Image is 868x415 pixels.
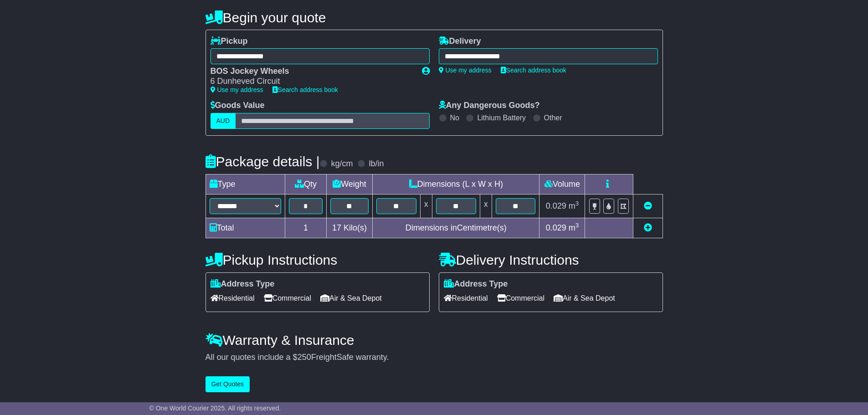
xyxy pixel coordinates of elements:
[497,291,544,305] span: Commercial
[644,201,652,210] a: Remove this item
[373,174,539,194] td: Dimensions (L x W x H)
[544,113,562,122] label: Other
[439,67,492,74] a: Use my address
[285,218,327,238] td: 1
[444,291,488,305] span: Residential
[211,36,248,46] label: Pickup
[369,159,384,169] label: lb/in
[439,101,540,111] label: Any Dangerous Goods?
[149,405,281,412] span: © One World Courier 2025. All rights reserved.
[480,194,492,218] td: x
[569,201,579,210] span: m
[211,67,413,77] div: BOS Jockey Wheels
[546,223,566,232] span: 0.029
[326,174,372,194] td: Weight
[211,291,255,305] span: Residential
[285,174,327,194] td: Qty
[546,201,566,210] span: 0.029
[272,86,338,93] a: Search address book
[298,353,311,362] span: 250
[205,174,285,194] td: Type
[373,218,539,238] td: Dimensions in Centimetre(s)
[205,333,663,348] h4: Warranty & Insurance
[211,86,263,93] a: Use my address
[450,113,459,122] label: No
[264,291,311,305] span: Commercial
[444,279,508,289] label: Address Type
[211,279,275,289] label: Address Type
[439,36,481,46] label: Delivery
[326,218,372,238] td: Kilo(s)
[501,67,566,74] a: Search address book
[205,353,663,363] div: All our quotes include a $ FreightSafe warranty.
[644,223,652,232] a: Add new item
[205,252,430,267] h4: Pickup Instructions
[320,291,382,305] span: Air & Sea Depot
[205,376,250,392] button: Get Quotes
[331,159,353,169] label: kg/cm
[211,113,236,129] label: AUD
[420,194,432,218] td: x
[554,291,615,305] span: Air & Sea Depot
[205,154,320,169] h4: Package details |
[569,223,579,232] span: m
[332,223,341,232] span: 17
[539,174,585,194] td: Volume
[205,10,663,25] h4: Begin your quote
[205,218,285,238] td: Total
[439,252,663,267] h4: Delivery Instructions
[575,222,579,229] sup: 3
[477,113,526,122] label: Lithium Battery
[575,200,579,207] sup: 3
[211,101,265,111] label: Goods Value
[211,77,413,87] div: 6 Dunheved Circuit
